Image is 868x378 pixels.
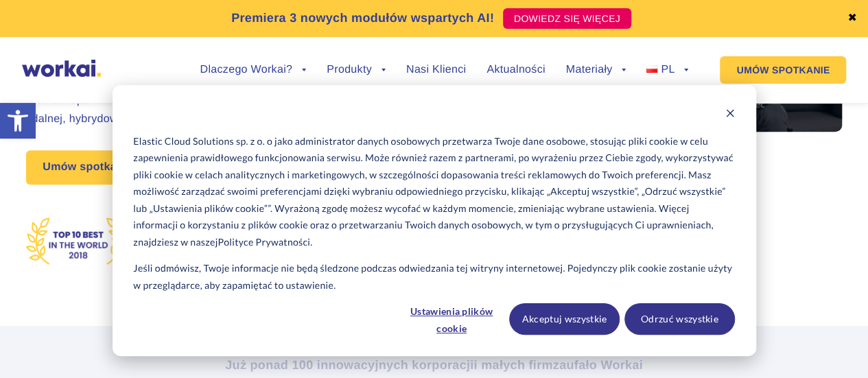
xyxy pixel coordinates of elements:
a: ✖ [847,13,857,24]
span: PL [661,64,675,75]
h2: Już ponad 100 innowacyjnych korporacji zaufało Workai [54,357,815,373]
a: Aktualności [486,64,545,75]
button: Ustawienia plików cookie [399,303,504,335]
button: Akceptuj wszystkie [509,303,620,335]
div: Cookie banner [113,85,756,356]
p: Jeśli odmówisz, Twoje informacje nie będą śledzone podczas odwiedzania tej witryny internetowej. ... [133,260,734,294]
a: Produkty [327,64,386,75]
a: DOWIEDZ SIĘ WIĘCEJ [503,8,631,29]
a: Materiały [566,64,626,75]
button: Dismiss cookie banner [725,106,735,123]
a: Dlaczego Workai? [200,64,306,75]
i: i małych firm [473,358,552,372]
p: Elastic Cloud Solutions sp. z o. o jako administrator danych osobowych przetwarza Twoje dane osob... [133,133,734,251]
a: UMÓW SPOTKANIE [720,56,846,84]
a: Polityce Prywatności. [218,234,313,251]
a: Nasi Klienci [406,64,466,75]
a: Umów spotkanie [26,150,150,185]
button: Odrzuć wszystkie [624,303,735,335]
p: Premiera 3 nowych modułów wspartych AI! [231,9,494,27]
